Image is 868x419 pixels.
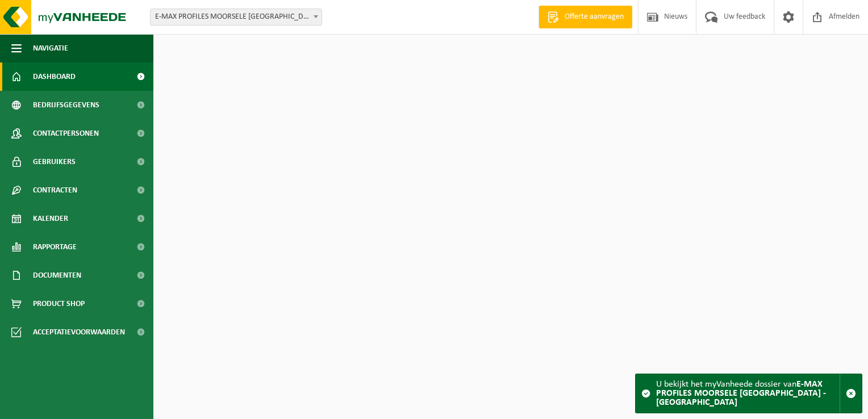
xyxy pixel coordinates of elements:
span: E-MAX PROFILES MOORSELE NV - MOORSELE [151,9,322,25]
span: Kalender [33,204,68,233]
div: U bekijkt het myVanheede dossier van [656,374,840,413]
span: Navigatie [33,34,68,62]
span: E-MAX PROFILES MOORSELE NV - MOORSELE [150,9,322,26]
span: Acceptatievoorwaarden [33,318,125,346]
span: Gebruikers [33,148,76,176]
span: Dashboard [33,62,76,91]
a: Offerte aanvragen [539,6,632,28]
span: Contactpersonen [33,119,99,148]
iframe: chat widget [6,394,190,419]
span: Offerte aanvragen [562,11,627,23]
span: Contracten [33,176,77,204]
span: Rapportage [33,233,77,261]
strong: E-MAX PROFILES MOORSELE [GEOGRAPHIC_DATA] - [GEOGRAPHIC_DATA] [656,380,826,407]
span: Documenten [33,261,81,290]
span: Product Shop [33,290,85,318]
span: Bedrijfsgegevens [33,91,99,119]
